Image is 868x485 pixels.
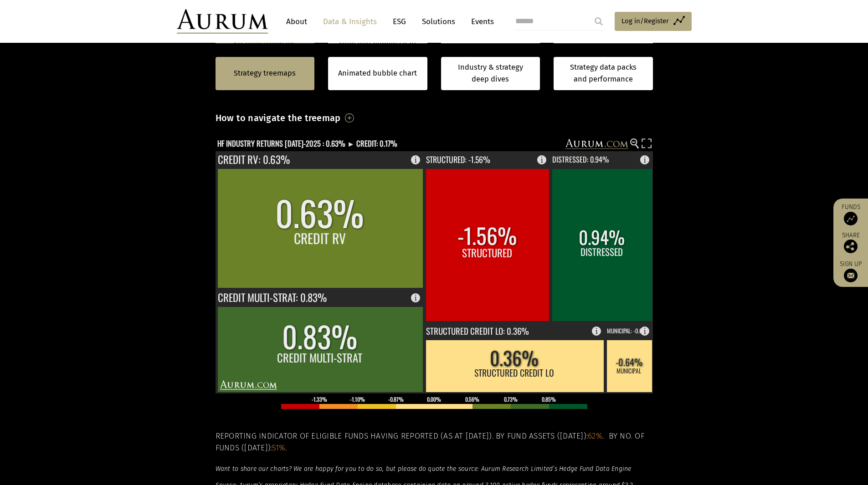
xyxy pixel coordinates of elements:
[441,57,540,90] a: Industry & strategy deep dives
[838,260,863,282] a: Sign up
[615,12,692,31] a: Log in/Register
[216,430,653,454] h5: Reporting indicator of eligible funds having reported (as at [DATE]). By fund assets ([DATE]): . ...
[844,240,858,253] img: Share this post
[621,15,669,26] span: Log in/Register
[177,9,268,34] img: Aurum
[554,57,653,90] a: Strategy data packs and performance
[216,465,632,473] em: Want to share our charts? We are happy for you to do so, but please do quote the source: Aurum Re...
[590,12,608,31] input: Submit
[417,13,460,30] a: Solutions
[467,13,494,30] a: Events
[844,269,858,282] img: Sign up to our newsletter
[234,67,296,79] a: Strategy treemaps
[844,212,858,225] img: Access Funds
[838,203,863,225] a: Funds
[388,13,411,30] a: ESG
[216,110,341,126] h3: How to navigate the treemap
[838,232,863,253] div: Share
[272,443,285,453] span: 51%
[282,13,312,30] a: About
[588,431,602,441] span: 62%
[318,13,381,30] a: Data & Insights
[338,67,417,79] a: Animated bubble chart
